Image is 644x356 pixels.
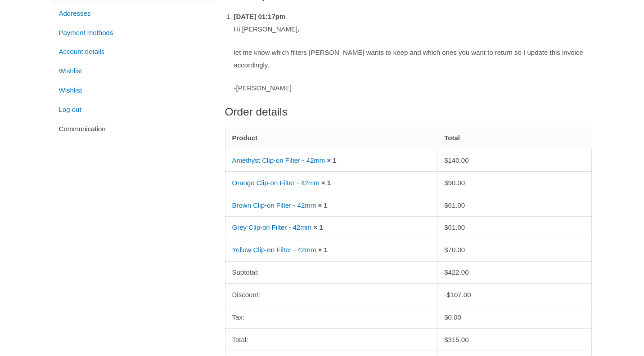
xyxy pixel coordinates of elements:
span: $ [446,291,450,298]
h2: Order details [225,105,592,119]
span: $ [444,246,448,254]
span: 0.00 [444,313,461,321]
p: Hi [PERSON_NAME], [234,23,592,36]
a: Communication [52,119,214,138]
a: Account details [52,42,214,62]
a: Yellow Clip-on Filter - 42mm [232,246,316,254]
p: let me know which filters [PERSON_NAME] wants to keep and which ones you want to return so I upda... [234,46,592,71]
span: 107.00 [446,291,471,298]
span: $ [444,268,448,276]
span: 315.00 [444,336,468,343]
bdi: 61.00 [444,223,465,231]
span: $ [444,223,448,231]
bdi: 140.00 [444,156,468,164]
strong: × 1 [313,223,323,231]
a: Wishlist [52,62,214,81]
bdi: 61.00 [444,201,465,209]
span: $ [444,336,448,343]
th: Product [225,127,438,149]
a: Addresses [52,4,214,23]
a: Brown Clip-on Filter - 42mm [232,201,316,209]
span: $ [444,179,448,187]
strong: × 1 [321,179,331,187]
th: Subtotal: [225,261,438,284]
a: Orange Clip-on Filter - 42mm [232,179,320,187]
span: 422.00 [444,268,468,276]
span: $ [444,156,448,164]
strong: × 1 [318,201,327,209]
span: $ [444,313,448,321]
th: Discount: [225,283,438,306]
a: Grey Clip-on Filter - 42mm [232,223,312,231]
th: Total: [225,328,438,351]
a: Wishlist [52,81,214,100]
bdi: 70.00 [444,246,465,254]
th: Tax: [225,306,438,328]
p: -[PERSON_NAME] [234,82,592,94]
td: - [437,283,591,306]
th: Total [437,127,591,149]
span: $ [444,201,448,209]
p: [DATE] 01:17pm [234,10,592,23]
strong: × 1 [327,156,336,164]
a: Log out [52,100,214,119]
a: Amethyst Clip-on Filter - 42mm [232,156,325,164]
bdi: 90.00 [444,179,465,187]
a: Payment methods [52,23,214,42]
strong: × 1 [318,246,328,254]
